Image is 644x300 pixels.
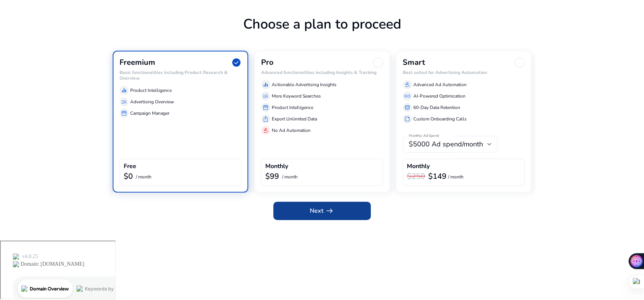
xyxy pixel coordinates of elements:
h6: Advanced functionalities including Insights & Tracking [261,70,383,75]
span: gavel [263,127,269,133]
div: v 4.0.25 [21,12,37,18]
div: Domain: [DOMAIN_NAME] [20,20,84,26]
h4: Free [124,163,136,170]
p: AI-Powered Optimization [413,93,465,99]
img: website_grey.svg [12,20,18,26]
span: all_inclusive [404,93,410,99]
p: / month [136,175,151,180]
h4: Monthly [265,163,288,170]
span: summarize [404,116,410,122]
p: Product Intelligence [272,104,313,111]
span: manage_search [263,93,269,99]
p: Advertising Overview [130,98,174,105]
span: ios_share [263,116,269,122]
div: Domain Overview [29,45,68,50]
b: $99 [265,171,279,181]
button: Nextarrow_right_alt [273,202,371,220]
h4: Monthly [407,163,430,170]
h1: Choose a plan to proceed [113,16,531,51]
span: check_circle [231,58,241,67]
p: Export Unlimited Data [272,116,317,122]
span: Next [310,206,334,215]
p: More Keyword Searches [272,93,321,99]
span: storefront [263,104,269,111]
p: / month [282,175,298,180]
span: gavel [404,82,410,88]
h6: Basic functionalities including Product Research & Overview [120,70,241,81]
span: manage_search [121,99,127,105]
p: Actionable Advertising Insights [272,81,336,88]
span: equalizer [121,87,127,93]
p: Campaign Manager [130,110,169,117]
img: tab_keywords_by_traffic_grey.svg [76,44,82,50]
h6: Best suited for Advertising Automation [403,70,524,75]
span: $5000 Ad spend/month [409,140,483,149]
p: Custom Onboarding Calls [413,116,467,122]
p: / month [448,175,464,180]
p: Product Intelligence [130,87,172,94]
img: logo_orange.svg [12,12,18,18]
span: database [404,104,410,111]
mat-label: Monthly Ad Spend [409,133,439,139]
span: equalizer [263,82,269,88]
h3: Smart [403,58,425,67]
h3: Pro [261,58,274,67]
span: storefront [121,110,127,116]
b: $0 [124,171,133,181]
p: 60-Day Data Retention [413,104,460,111]
div: Keywords by Traffic [84,45,128,50]
p: No Ad Automation [272,127,311,134]
b: $149 [428,171,446,181]
h3: $250 [407,172,425,181]
p: Advanced Ad Automation [413,81,467,88]
h3: Freemium [120,58,155,67]
span: arrow_right_alt [325,206,334,215]
img: tab_domain_overview_orange.svg [21,44,27,50]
